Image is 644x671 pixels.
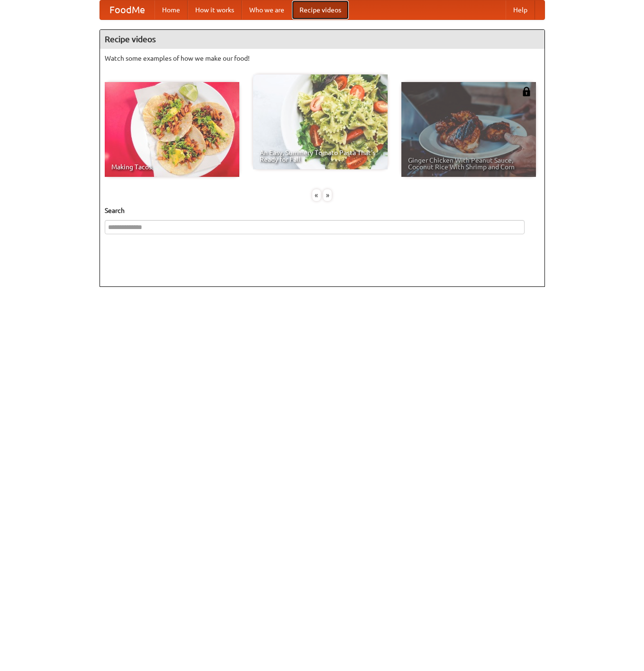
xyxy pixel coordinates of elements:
a: Home [154,0,188,19]
a: Making Tacos [105,82,239,177]
div: » [323,189,332,201]
div: « [312,189,321,201]
span: Making Tacos [111,164,233,170]
a: Help [506,0,535,19]
p: Watch some examples of how we make our food! [105,54,540,63]
a: An Easy, Summery Tomato Pasta That's Ready for Fall [253,74,388,169]
a: FoodMe [100,0,154,19]
a: How it works [188,0,242,19]
a: Recipe videos [292,0,349,19]
img: 483408.png [522,87,531,96]
a: Who we are [242,0,292,19]
h4: Recipe videos [100,30,544,49]
h5: Search [105,206,540,215]
span: An Easy, Summery Tomato Pasta That's Ready for Fall [260,149,381,163]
